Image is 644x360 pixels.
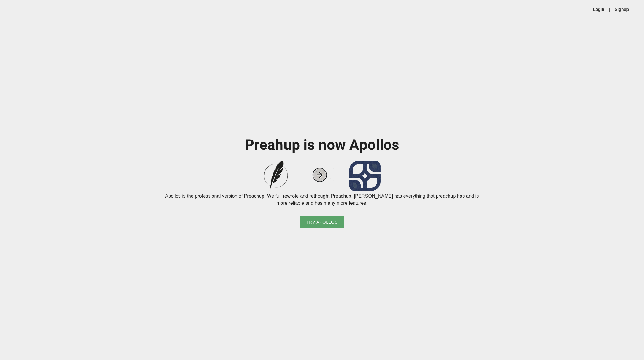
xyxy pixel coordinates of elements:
[161,193,483,207] p: Apollos is the professional version of Preachup. We full rewrote and rethought Preachup. [PERSON_...
[161,136,483,155] h1: Preahup is now Apollos
[300,216,344,228] button: Try Apollos
[264,161,381,191] img: preachup-to-apollos.png
[306,218,338,226] span: Try Apollos
[631,6,637,12] li: |
[593,6,604,12] a: Login
[607,6,612,12] li: |
[615,6,629,12] a: Signup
